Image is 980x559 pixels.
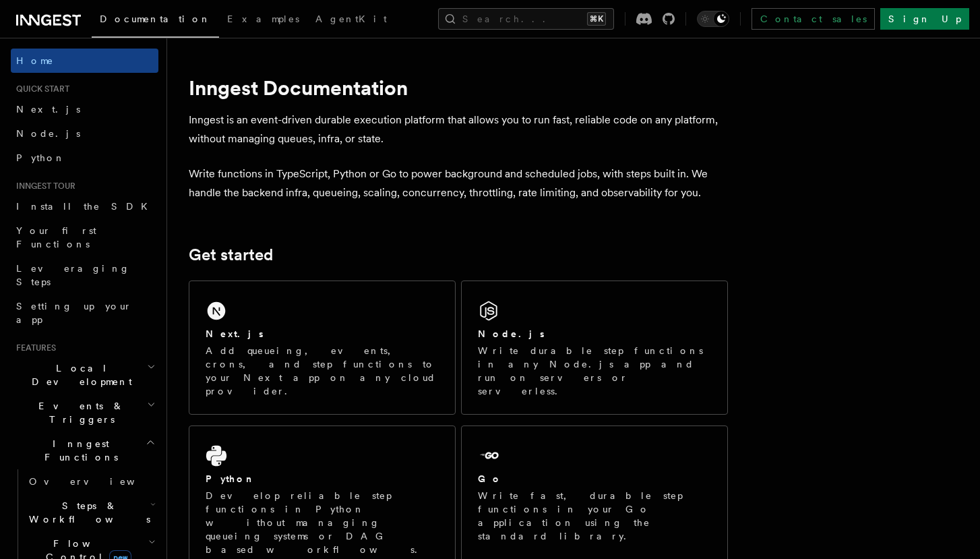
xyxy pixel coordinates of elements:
a: Your first Functions [11,218,158,256]
a: Sign Up [880,8,969,30]
h2: Go [478,472,502,486]
span: Python [16,152,65,163]
p: Add queueing, events, crons, and step functions to your Next app on any cloud provider. [206,344,439,398]
span: Steps & Workflows [24,499,150,526]
button: Inngest Functions [11,432,158,469]
span: Features [11,343,56,353]
a: Next.js [11,97,158,121]
a: Setting up your app [11,294,158,332]
a: Next.jsAdd queueing, events, crons, and step functions to your Next app on any cloud provider. [189,281,456,415]
a: Node.js [11,121,158,146]
a: Python [11,146,158,170]
span: Examples [227,13,299,24]
span: Node.js [16,128,80,139]
h2: Node.js [478,327,545,341]
button: Toggle dark mode [697,11,729,27]
span: Quick start [11,84,69,94]
a: Examples [219,4,307,36]
a: Node.jsWrite durable step functions in any Node.js app and run on servers or serverless. [461,281,728,415]
span: Local Development [11,361,147,388]
button: Search...⌘K [438,8,614,30]
p: Write durable step functions in any Node.js app and run on servers or serverless. [478,344,711,398]
h2: Next.js [206,327,264,341]
span: Leveraging Steps [16,263,130,287]
a: Overview [24,469,158,494]
span: Home [16,54,54,67]
button: Steps & Workflows [24,494,158,531]
span: Install the SDK [16,201,156,212]
p: Write fast, durable step functions in your Go application using the standard library. [478,489,711,543]
p: Develop reliable step functions in Python without managing queueing systems or DAG based workflows. [206,489,439,556]
span: Overview [29,476,168,487]
a: Get started [189,245,273,264]
span: Setting up your app [16,301,132,325]
h1: Inngest Documentation [189,76,728,100]
span: Your first Functions [16,225,96,249]
span: Inngest tour [11,181,75,192]
p: Inngest is an event-driven durable execution platform that allows you to run fast, reliable code ... [189,111,728,148]
a: Leveraging Steps [11,256,158,294]
button: Events & Triggers [11,394,158,432]
span: Next.js [16,104,80,115]
h2: Python [206,472,255,486]
span: Inngest Functions [11,437,146,464]
button: Local Development [11,356,158,394]
p: Write functions in TypeScript, Python or Go to power background and scheduled jobs, with steps bu... [189,165,728,202]
a: Install the SDK [11,194,158,218]
span: Events & Triggers [11,399,147,426]
span: AgentKit [315,13,387,24]
a: Contact sales [752,8,875,30]
kbd: ⌘K [587,12,606,26]
span: Documentation [100,13,211,24]
a: Home [11,49,158,73]
a: AgentKit [307,4,395,36]
a: Documentation [92,4,219,38]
